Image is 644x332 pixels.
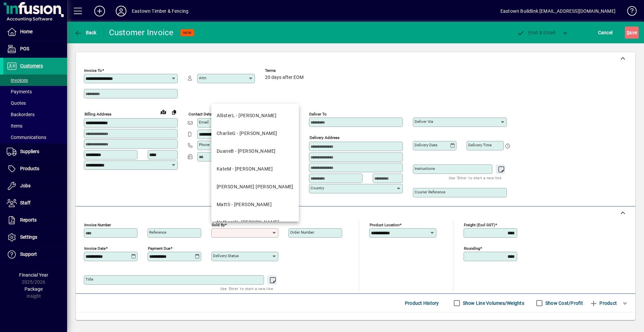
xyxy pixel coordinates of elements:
span: Customers [20,63,43,68]
button: Profile [110,5,132,17]
span: NEW [183,31,192,35]
mat-label: Rounding [464,246,480,251]
mat-label: Payment due [148,246,170,251]
label: Show Cost/Profit [544,300,583,306]
div: Eastown Buildlink [EMAIL_ADDRESS][DOMAIN_NAME] [500,6,615,16]
a: Staff [3,195,67,211]
span: Product [590,298,617,309]
mat-label: Deliver To [309,112,327,116]
mat-label: Invoice To [84,68,102,73]
mat-label: Delivery date [415,143,437,147]
mat-option: NathanW - Nathan Woolley [211,214,299,231]
span: Support [20,251,37,257]
span: Settings [20,234,37,240]
mat-option: MattS - Matt Smith [211,196,299,214]
mat-label: Country [311,186,324,190]
mat-label: Delivery status [213,253,239,258]
a: Home [3,23,67,40]
mat-option: CharlieG - Charlie Gourlay [211,125,299,142]
span: Cancel [598,27,613,38]
span: P [528,30,531,35]
mat-label: Freight (excl GST) [464,223,495,227]
button: Product [586,297,620,309]
span: Jobs [20,183,31,188]
a: Backorders [3,109,67,120]
mat-label: Delivery time [468,143,492,147]
div: Customer Invoice [109,27,174,38]
span: Staff [20,200,31,205]
mat-option: DuaneB - Duane Bovey [211,142,299,160]
a: Items [3,120,67,132]
span: Home [20,29,33,34]
button: Save [625,27,639,39]
mat-label: Invoice date [84,246,106,251]
span: Quotes [7,100,26,106]
label: Show Line Volumes/Weights [462,300,524,306]
mat-hint: Use 'Enter' to start a new line [220,285,273,292]
a: Quotes [3,97,67,109]
span: Reports [20,217,37,223]
mat-label: Title [86,277,93,282]
app-page-header-button: Back [67,27,104,39]
span: ost & Email [517,30,555,35]
a: Communications [3,132,67,143]
mat-label: Instructions [415,166,435,171]
button: Add [89,5,110,17]
mat-label: Sold by [212,223,225,227]
span: Products [20,166,39,171]
button: Post & Email [513,27,559,39]
mat-label: Email [199,120,209,125]
span: Product History [405,298,439,309]
a: View on map [158,106,169,117]
div: DuaneB - [PERSON_NAME] [217,148,276,155]
span: Terms [265,68,305,73]
div: MattS - [PERSON_NAME] [217,201,272,208]
span: Items [7,123,22,129]
span: Payments [7,89,32,94]
a: POS [3,41,67,57]
div: NathanW - [PERSON_NAME] [217,219,279,226]
div: CharlieG - [PERSON_NAME] [217,130,277,137]
a: Jobs [3,178,67,194]
mat-label: Phone [199,142,210,147]
a: Support [3,246,67,263]
mat-option: AllisterL - Allister Lawrence [211,107,299,125]
button: Back [72,27,98,39]
div: KateM - [PERSON_NAME] [217,165,273,173]
mat-hint: Use 'Enter' to start a new line [449,174,501,182]
mat-label: Deliver via [415,119,433,124]
mat-label: Courier Reference [415,190,445,194]
span: Invoices [7,78,28,83]
span: Package [24,286,43,292]
mat-option: KateM - Kate Mallett [211,160,299,178]
a: Payments [3,86,67,97]
a: Products [3,160,67,177]
div: AllisterL - [PERSON_NAME] [217,112,276,119]
a: Suppliers [3,143,67,160]
mat-label: Reference [149,230,166,235]
button: Cancel [596,27,614,39]
span: ave [627,27,637,38]
button: Copy to Delivery address [169,107,179,117]
span: Communications [7,135,46,140]
span: Financial Year [19,272,48,278]
mat-label: Invoice number [84,223,111,227]
a: Reports [3,212,67,229]
div: [PERSON_NAME] [PERSON_NAME] [217,183,293,190]
span: 20 days after EOM [265,75,304,80]
span: Back [74,30,97,35]
span: S [627,30,629,35]
div: Eastown Timber & Fencing [132,6,189,16]
span: Suppliers [20,149,39,154]
a: Invoices [3,75,67,86]
mat-label: Product location [370,223,399,227]
a: Knowledge Base [622,1,636,23]
span: Backorders [7,112,35,117]
mat-label: Order number [290,230,314,235]
mat-label: Attn [199,76,206,80]
mat-option: KiaraN - Kiara Neil [211,178,299,196]
a: Settings [3,229,67,246]
span: POS [20,46,29,51]
button: Product History [402,297,442,309]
